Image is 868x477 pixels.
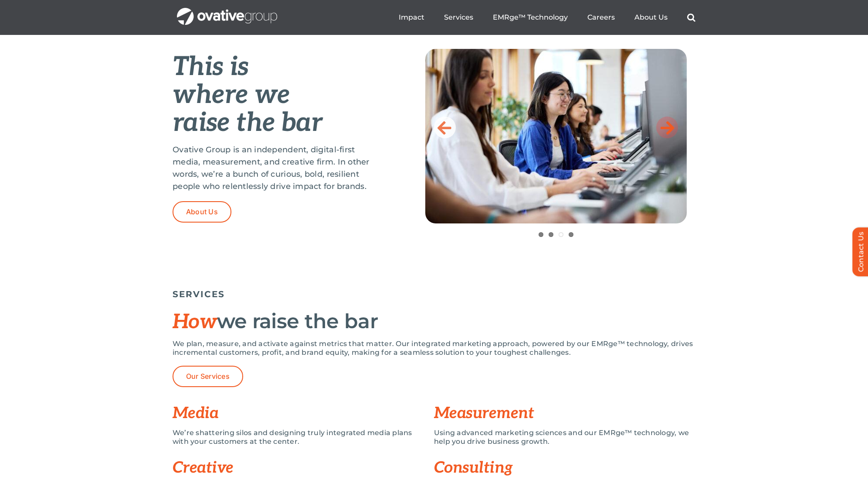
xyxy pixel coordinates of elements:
span: How [173,310,217,334]
a: About Us [173,201,231,223]
span: Our Services [186,372,230,381]
a: Careers [587,13,615,22]
em: raise the bar [173,107,322,139]
p: Using advanced marketing sciences and our EMRge™ technology, we help you drive business growth. [434,429,695,446]
a: Impact [399,13,424,22]
a: OG_Full_horizontal_WHT [177,7,277,15]
h3: Measurement [434,405,695,422]
em: This is [173,51,248,83]
nav: Menu [399,3,695,31]
span: About Us [186,208,218,216]
a: 1 [539,232,543,237]
img: Home-Raise-the-Bar-3-scaled.jpg [425,49,687,223]
h2: we raise the bar [173,310,695,333]
h3: Consulting [434,459,695,477]
a: Our Services [173,366,243,387]
h5: SERVICES [173,289,695,299]
em: where we [173,79,290,111]
a: 4 [569,232,573,237]
a: 3 [559,232,563,237]
p: We plan, measure, and activate against metrics that matter. Our integrated marketing approach, po... [173,340,695,357]
a: Services [444,13,473,22]
a: 2 [549,232,553,237]
h3: Creative [173,459,434,477]
a: Search [687,13,695,22]
p: Ovative Group is an independent, digital-first media, measurement, and creative firm. In other wo... [173,144,382,192]
a: About Us [634,13,668,22]
h3: Media [173,405,434,422]
p: We’re shattering silos and designing truly integrated media plans with your customers at the center. [173,429,421,446]
a: EMRge™ Technology [493,13,568,22]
